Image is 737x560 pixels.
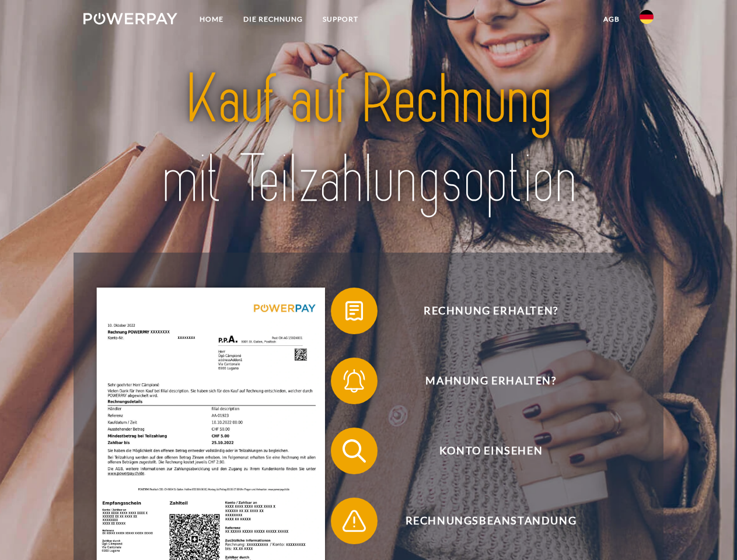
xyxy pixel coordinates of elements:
span: Rechnungsbeanstandung [348,498,634,544]
a: SUPPORT [313,9,368,30]
span: Rechnung erhalten? [348,288,634,334]
img: de [640,10,654,24]
a: DIE RECHNUNG [233,9,313,30]
img: qb_bell.svg [340,366,369,395]
a: agb [593,9,630,30]
span: Mahnung erhalten? [348,358,634,404]
img: qb_search.svg [340,436,369,466]
button: Mahnung erhalten? [331,358,634,404]
img: title-powerpay_de.svg [111,56,626,223]
button: Konto einsehen [331,428,634,474]
img: qb_bill.svg [340,296,369,325]
span: Konto einsehen [348,428,634,474]
button: Rechnungsbeanstandung [331,498,634,544]
img: logo-powerpay-white.svg [83,13,177,24]
button: Rechnung erhalten? [331,288,634,334]
a: Home [190,9,233,30]
img: qb_warning.svg [340,506,369,535]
